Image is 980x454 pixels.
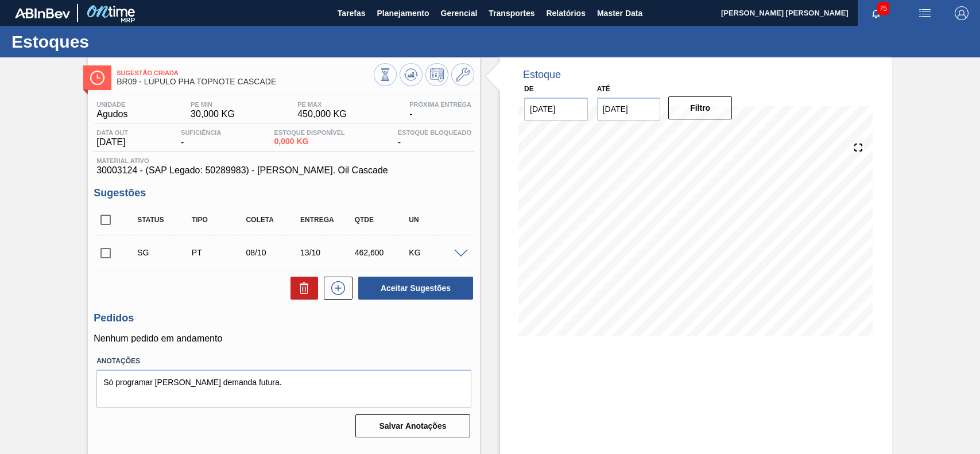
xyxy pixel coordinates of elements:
div: Pedido de Transferência [189,248,249,257]
button: Programar Estoque [425,63,448,86]
span: Material ativo [96,157,471,164]
input: dd/mm/yyyy [524,98,588,121]
div: - [406,101,474,119]
span: Estoque Bloqueado [398,129,471,136]
button: Notificações [858,5,894,21]
div: - [395,129,474,148]
div: Excluir Sugestões [285,277,318,300]
img: TNhmsLtSVTkK8tSr43FrP2fwEKptu5GPRR3wAAAABJRU5ErkJggg== [15,8,70,18]
span: Estoque Disponível [274,129,344,136]
span: Tarefas [338,6,366,20]
label: Até [597,85,610,93]
span: Suficiência [181,129,221,136]
button: Aceitar Sugestões [358,277,473,300]
div: 08/10/2025 [243,248,303,257]
div: Sugestão Criada [134,248,194,257]
span: Master Data [597,6,642,20]
div: 13/10/2025 [297,248,357,257]
h3: Sugestões [94,187,474,199]
label: De [524,85,534,93]
span: Data out [96,129,128,136]
div: Aceitar Sugestões [353,275,474,301]
div: KG [406,248,466,257]
div: Tipo [189,216,249,224]
p: Nenhum pedido em andamento [94,333,474,344]
button: Ir ao Master Data / Geral [451,63,474,86]
h3: Pedidos [94,312,474,324]
div: Estoque [523,69,561,81]
span: Transportes [489,6,534,20]
div: Entrega [297,216,357,224]
div: UN [406,216,466,224]
div: Status [134,216,194,224]
img: userActions [918,6,932,20]
span: PE MIN [191,101,235,108]
span: 30003124 - (SAP Legado: 50289983) - [PERSON_NAME]. Oil Cascade [96,165,471,176]
div: Qtde [352,216,412,224]
div: - [178,129,224,148]
span: 0,000 KG [274,137,344,146]
span: Planejamento [377,6,429,20]
span: Gerencial [441,6,478,20]
div: 462,600 [352,248,412,257]
label: Anotações [96,353,471,370]
span: 75 [877,2,889,15]
h1: Estoques [11,35,215,48]
button: Visão Geral dos Estoques [374,63,397,86]
div: Nova sugestão [318,277,353,300]
span: Sugestão Criada [117,69,374,76]
div: Coleta [243,216,303,224]
button: Atualizar Gráfico [400,63,423,86]
span: BR09 - LÚPULO PHA TOPNOTE CASCADE [117,77,374,86]
span: Próxima Entrega [409,101,471,108]
span: 450,000 KG [297,109,346,119]
span: 30,000 KG [191,109,235,119]
button: Salvar Anotações [355,414,470,437]
span: Unidade [96,101,127,108]
span: Agudos [96,109,127,119]
textarea: Só programar [PERSON_NAME] demanda futura. [96,370,471,408]
span: [DATE] [96,137,128,148]
img: Ícone [90,71,104,85]
img: Logout [955,6,969,20]
span: PE MAX [297,101,346,108]
input: dd/mm/yyyy [597,98,661,121]
button: Filtro [668,96,732,119]
span: Relatórios [546,6,585,20]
